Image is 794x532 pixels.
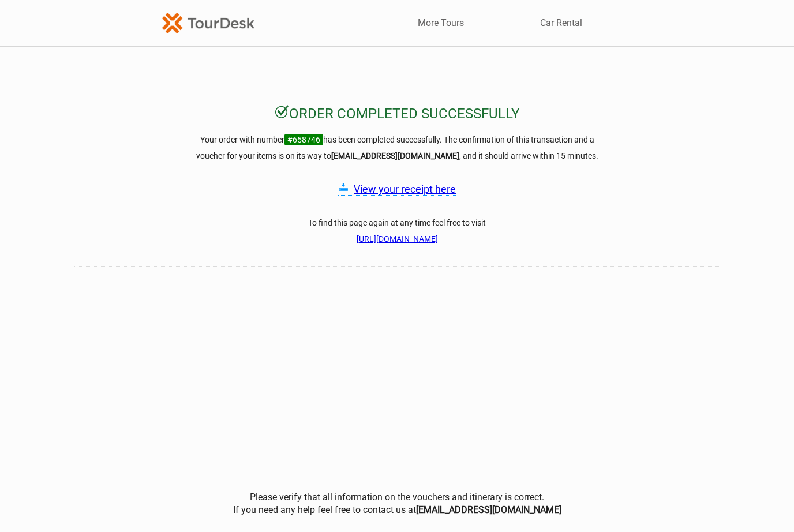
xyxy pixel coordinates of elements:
a: View your receipt here [354,183,456,195]
a: Car Rental [540,17,582,29]
img: TourDesk-logo-td-orange-v1.png [162,13,254,33]
span: #658746 [284,134,323,145]
h3: To find this page again at any time feel free to visit [189,215,605,247]
b: [EMAIL_ADDRESS][DOMAIN_NAME] [416,504,561,515]
iframe: How was your booking experience? Give us feedback. [74,268,720,470]
a: [URL][DOMAIN_NAME] [357,234,438,243]
center: Please verify that all information on the vouchers and itinerary is correct. If you need any help... [74,491,720,517]
h3: Your order with number has been completed successfully. The confirmation of this transaction and ... [189,132,605,164]
a: More Tours [418,17,464,29]
strong: [EMAIL_ADDRESS][DOMAIN_NAME] [331,151,459,160]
